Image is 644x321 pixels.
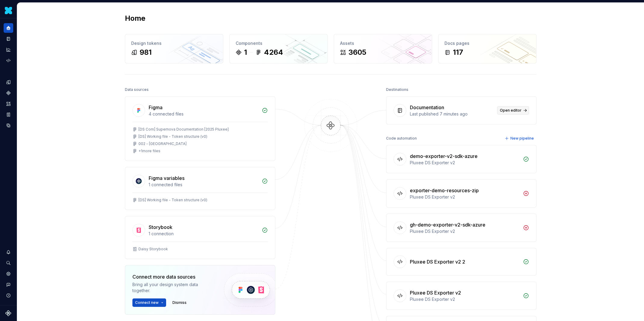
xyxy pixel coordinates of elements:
div: [DS] Working file - Token structure (v0) [138,134,207,139]
a: Data sources [4,121,13,130]
div: [DS] Working file - Token structure (v0) [138,198,207,202]
svg: Supernova Logo [5,310,11,316]
a: Figma variables1 connected files[DS] Working file - Token structure (v0) [125,167,275,210]
div: Design tokens [131,40,217,46]
div: gh-demo-exporter-v2-sdk-azure [410,221,485,228]
div: 117 [453,48,463,57]
div: [DS Com] Supernova Documentation [2025 Pluxee] [138,127,229,132]
h2: Home [125,14,145,23]
a: Design tokens981 [125,34,223,63]
div: Destinations [386,85,408,94]
div: Figma [149,104,163,111]
a: Figma4 connected files[DS Com] Supernova Documentation [2025 Pluxee][DS] Working file - Token str... [125,96,275,161]
a: Design tokens [4,77,13,87]
a: Settings [4,269,13,279]
a: Analytics [4,45,13,54]
div: Pluxee DS Exporter v2 2 [410,258,465,265]
span: Connect new [135,300,159,305]
div: 4264 [264,48,283,57]
div: Components [236,40,321,46]
a: Assets3605 [334,34,432,63]
div: Docs pages [444,40,530,46]
button: Notifications [4,247,13,257]
a: Documentation [4,34,13,44]
div: 002 - [GEOGRAPHIC_DATA] [138,141,187,146]
a: Home [4,23,13,33]
div: Pluxee DS Exporter v2 [410,160,519,166]
div: Daisy Storybook [138,247,168,252]
a: Components14264 [229,34,328,63]
a: Storybook1 connectionDaisy Storybook [125,216,275,259]
div: Data sources [125,85,149,94]
div: 4 connected files [149,111,258,117]
div: 1 [244,48,247,57]
div: Pluxee DS Exporter v2 [410,228,519,234]
div: Pluxee DS Exporter v2 [410,194,519,200]
button: New pipeline [503,134,537,143]
a: Code automation [4,56,13,65]
a: Open editor [497,106,529,115]
div: Figma variables [149,174,184,182]
span: Dismiss [172,300,187,305]
div: exporter-demo-resources-zip [410,187,479,194]
div: Bring all your design system data together. [132,282,214,294]
div: 3605 [348,48,366,57]
a: Docs pages117 [438,34,537,63]
div: 981 [140,48,152,57]
div: 1 connection [149,231,258,237]
div: 1 connected files [149,182,258,188]
button: Dismiss [170,298,189,307]
div: + 1 more files [138,149,160,153]
button: Contact support [4,280,13,289]
a: Assets [4,99,13,109]
span: Open editor [500,108,522,113]
div: Storybook [149,224,172,231]
div: demo-exporter-v2-sdk-azure [410,153,478,160]
div: Code automation [386,134,417,143]
a: Storybook stories [4,110,13,119]
img: 8442b5b3-d95e-456d-8131-d61e917d6403.png [5,7,12,14]
span: New pipeline [510,136,534,141]
div: Documentation [410,104,444,111]
a: Components [4,88,13,98]
div: Pluxee DS Exporter v2 [410,289,461,296]
button: Connect new [132,298,166,307]
div: Assets [340,40,426,46]
div: Connect more data sources [132,273,214,280]
div: Last published 7 minutes ago [410,111,494,117]
div: Pluxee DS Exporter v2 [410,296,519,302]
button: Search ⌘K [4,258,13,268]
